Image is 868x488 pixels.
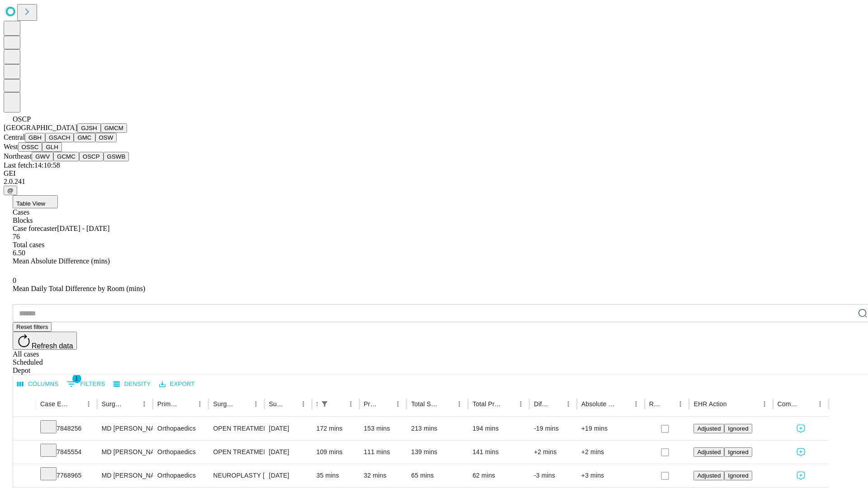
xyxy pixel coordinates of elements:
button: Export [157,377,197,391]
div: NEUROPLASTY [MEDICAL_DATA] AT [GEOGRAPHIC_DATA] [213,464,259,487]
span: 1 [72,374,81,383]
button: Menu [514,398,527,410]
button: Menu [758,398,771,410]
span: Adjusted [697,425,721,432]
span: OSCP [13,115,31,123]
button: Sort [549,398,562,410]
button: Menu [138,398,151,410]
button: Expand [18,468,31,484]
div: 35 mins [316,464,355,487]
div: Resolved in EHR [649,400,661,408]
div: Surgery Date [269,400,283,408]
div: Orthopaedics [157,417,204,440]
button: GSACH [45,133,74,142]
div: +3 mins [581,464,640,487]
span: Total cases [13,241,44,249]
div: Surgeon Name [102,400,124,408]
span: Mean Absolute Difference (mins) [13,257,110,265]
button: Reset filters [13,322,52,332]
div: [DATE] [269,464,307,487]
span: [GEOGRAPHIC_DATA] [4,124,77,131]
span: Last fetch: 14:10:58 [4,161,60,169]
div: MD [PERSON_NAME] [102,441,148,464]
div: 194 mins [472,417,525,440]
div: [DATE] [269,441,307,464]
button: Sort [125,398,138,410]
span: West [4,143,18,150]
button: Sort [440,398,453,410]
button: Table View [13,195,58,208]
span: 76 [13,233,20,240]
span: Ignored [728,472,748,479]
span: @ [7,187,14,194]
button: GJSH [77,123,101,133]
div: 2.0.241 [4,178,864,186]
div: 172 mins [316,417,355,440]
button: Expand [18,421,31,437]
span: Ignored [728,425,748,432]
div: -19 mins [534,417,572,440]
button: GLH [42,142,61,152]
span: Case forecaster [13,225,57,232]
div: Orthopaedics [157,441,204,464]
span: Ignored [728,449,748,455]
div: EHR Action [693,400,726,408]
div: 65 mins [411,464,463,487]
span: Adjusted [697,449,721,455]
button: Density [111,377,153,391]
div: Scheduled In Room Duration [316,400,317,408]
span: 6.50 [13,249,25,257]
button: Menu [250,398,262,410]
button: Sort [237,398,250,410]
span: Central [4,133,25,141]
div: Surgery Name [213,400,236,408]
button: Show filters [318,398,331,410]
div: +2 mins [581,441,640,464]
div: 141 mins [472,441,525,464]
button: Select columns [15,377,61,391]
button: Menu [392,398,404,410]
button: Menu [82,398,95,410]
button: GBH [25,133,45,142]
span: Adjusted [697,472,721,479]
div: +19 mins [581,417,640,440]
div: 139 mins [411,441,463,464]
button: Sort [661,398,674,410]
span: Reset filters [16,324,48,330]
button: GMC [74,133,95,142]
button: Adjusted [693,447,724,457]
span: Refresh data [32,342,73,350]
button: Menu [674,398,687,410]
span: 0 [13,277,16,284]
button: @ [4,186,17,195]
button: Ignored [724,471,752,480]
button: Sort [617,398,630,410]
div: 1 active filter [318,398,331,410]
button: Show filters [65,377,108,391]
div: 7845554 [40,441,93,464]
div: Case Epic Id [40,400,69,408]
div: Comments [778,400,800,408]
div: Primary Service [157,400,180,408]
button: Menu [297,398,310,410]
div: Difference [534,400,548,408]
button: Refresh data [13,332,77,350]
button: Sort [181,398,193,410]
button: Menu [562,398,575,410]
button: Sort [70,398,82,410]
button: Sort [801,398,814,410]
button: Ignored [724,447,752,457]
div: [DATE] [269,417,307,440]
button: Sort [728,398,741,410]
div: MD [PERSON_NAME] [102,464,148,487]
div: 7768965 [40,464,93,487]
div: Predicted In Room Duration [364,400,378,408]
div: Total Scheduled Duration [411,400,439,408]
span: Table View [16,200,45,207]
span: [DATE] - [DATE] [57,225,109,232]
div: 7848256 [40,417,93,440]
button: Expand [18,445,31,460]
button: Menu [453,398,466,410]
div: 213 mins [411,417,463,440]
div: GEI [4,169,864,178]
